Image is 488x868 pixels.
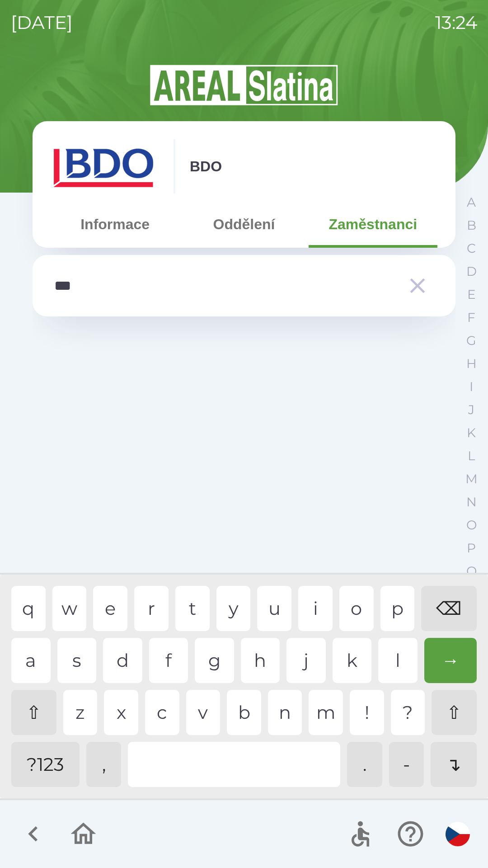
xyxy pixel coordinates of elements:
img: ae7449ef-04f1-48ed-85b5-e61960c78b50.png [51,139,159,193]
img: cs flag [446,822,470,846]
p: BDO [190,156,222,177]
button: Zaměstnanci [309,208,437,241]
button: Informace [51,208,179,241]
button: Oddělení [179,208,308,241]
p: 13:24 [435,9,477,36]
img: Logo [33,63,455,107]
p: [DATE] [11,9,73,36]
